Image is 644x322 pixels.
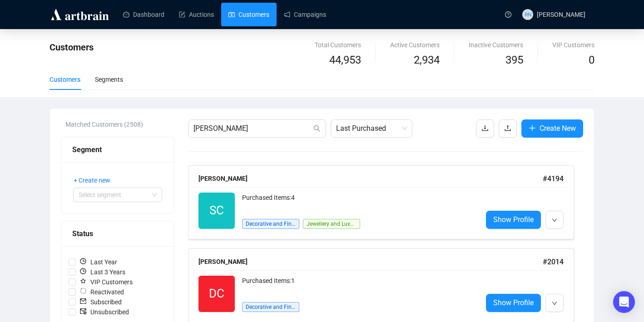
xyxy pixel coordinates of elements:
[76,307,133,317] span: Unsubscribed
[198,173,543,183] div: [PERSON_NAME]
[613,291,635,313] div: Open Intercom Messenger
[95,74,123,84] div: Segments
[303,219,360,229] span: Jewellery and Luxury
[242,302,299,312] span: Decorative and Fine Arts
[72,228,163,239] div: Status
[543,174,564,183] span: # 4194
[336,120,407,137] span: Last Purchased
[50,7,110,22] img: logo
[552,301,557,306] span: down
[76,297,125,307] span: Subscribed
[50,74,80,84] div: Customers
[193,123,312,134] input: Search Customer...
[198,257,543,267] div: [PERSON_NAME]
[242,193,475,211] div: Purchased Items: 4
[390,40,440,50] div: Active Customers
[228,3,269,26] a: Customers
[552,40,594,50] div: VIP Customers
[540,123,576,134] span: Create New
[589,54,594,66] span: 0
[504,124,511,132] span: upload
[188,165,583,239] a: [PERSON_NAME]#4194SCPurchased Items:4Decorative and Fine ArtsJewellery and LuxuryShow Profile
[74,175,110,185] span: + Create new
[414,52,440,69] span: 2,934
[315,40,361,50] div: Total Customers
[486,211,541,229] a: Show Profile
[329,52,361,69] span: 44,953
[73,173,118,188] button: + Create new
[179,3,214,26] a: Auctions
[505,54,523,66] span: 395
[313,125,321,132] span: search
[486,294,541,312] a: Show Profile
[50,42,94,53] span: Customers
[242,276,475,294] div: Purchased Items: 1
[493,214,534,225] span: Show Profile
[209,284,224,303] span: DC
[76,277,136,287] span: VIP Customers
[469,40,523,50] div: Inactive Customers
[76,267,129,277] span: Last 3 Years
[284,3,326,26] a: Campaigns
[493,297,534,308] span: Show Profile
[524,10,531,19] span: RN
[76,287,128,297] span: Reactivated
[481,124,489,132] span: download
[537,11,585,18] span: [PERSON_NAME]
[65,119,174,129] div: Matched Customers (2508)
[543,258,564,266] span: # 2014
[521,119,583,138] button: Create New
[76,257,121,267] span: Last Year
[242,219,299,229] span: Decorative and Fine Arts
[209,201,224,220] span: SC
[552,218,557,223] span: down
[529,124,536,132] span: plus
[123,3,164,26] a: Dashboard
[505,11,511,18] span: question-circle
[72,144,163,155] div: Segment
